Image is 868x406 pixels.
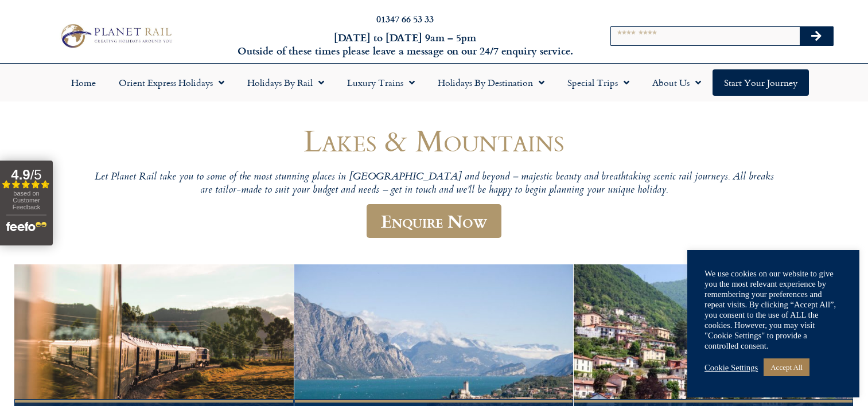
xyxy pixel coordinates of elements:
[107,69,236,96] a: Orient Express Holidays
[56,21,175,50] img: Planet Rail Train Holidays Logo
[336,69,426,96] a: Luxury Trains
[236,69,336,96] a: Holidays by Rail
[367,204,501,238] a: Enquire Now
[426,69,556,96] a: Holidays by Destination
[90,123,779,157] h1: Lakes & Mountains
[713,69,809,96] a: Start your Journey
[234,31,575,58] h6: [DATE] to [DATE] 9am – 5pm Outside of these times please leave a message on our 24/7 enquiry serv...
[556,69,641,96] a: Special Trips
[641,69,713,96] a: About Us
[764,358,809,376] a: Accept All
[704,362,758,373] a: Cookie Settings
[90,171,779,198] p: Let Planet Rail take you to some of the most stunning places in [GEOGRAPHIC_DATA] and beyond – ma...
[60,69,107,96] a: Home
[6,69,862,96] nav: Menu
[800,27,833,45] button: Search
[376,12,434,25] a: 01347 66 53 33
[704,268,842,351] div: We use cookies on our website to give you the most relevant experience by remembering your prefer...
